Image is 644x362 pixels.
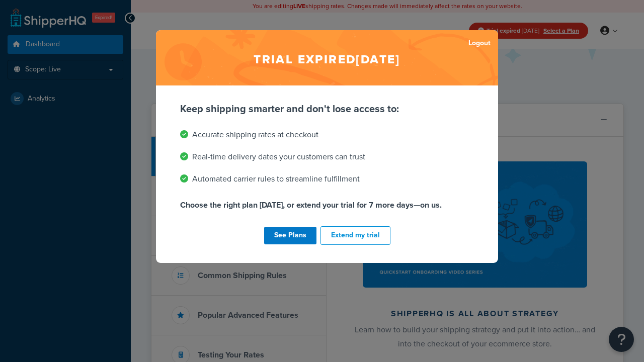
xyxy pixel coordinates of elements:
[468,36,491,50] a: Logout
[180,198,474,212] p: Choose the right plan [DATE], or extend your trial for 7 more days—on us.
[320,226,390,245] button: Extend my trial
[180,172,474,186] li: Automated carrier rules to streamline fulfillment
[264,227,316,244] a: See Plans
[156,30,498,85] h2: Trial expired [DATE]
[180,150,474,164] li: Real-time delivery dates your customers can trust
[180,102,474,116] p: Keep shipping smarter and don't lose access to:
[180,128,474,142] li: Accurate shipping rates at checkout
